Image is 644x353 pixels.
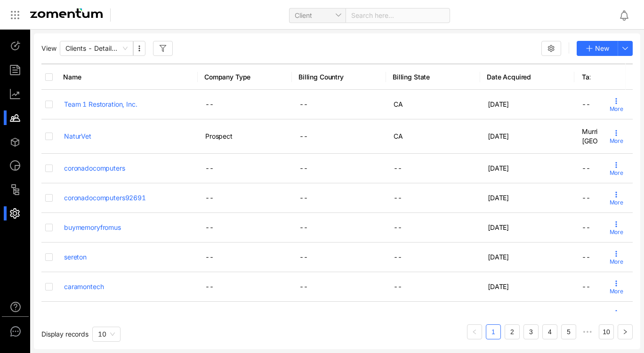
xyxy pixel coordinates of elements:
li: 3 [523,324,539,339]
td: -- [292,90,386,119]
a: Team 1 Restoration, Inc. [64,100,137,108]
div: -- [205,164,284,173]
span: Billing Country [298,72,374,82]
span: Display records [41,330,89,338]
a: 10 [599,325,613,339]
div: -- [205,223,284,232]
span: 10 [98,330,106,338]
button: left [467,324,482,339]
td: -- [292,154,386,183]
span: View [41,44,56,53]
td: -- [292,183,386,213]
button: right [618,324,633,339]
li: 2 [505,324,520,339]
li: 5 [561,324,576,339]
td: CA [386,90,480,119]
span: New [595,43,609,54]
li: 10 [599,324,614,339]
span: More [610,228,623,236]
td: [DATE] [480,243,574,272]
a: coronadocomputers [64,164,125,172]
a: 2 [505,325,519,339]
img: Zomentum Logo [30,8,103,18]
td: [DATE] [480,154,574,183]
td: -- [292,119,386,154]
a: coronadocomputers92691 [64,194,146,202]
td: -- [386,243,480,272]
button: New [577,41,618,56]
a: sereton [64,253,87,261]
a: buymemoryfromus [64,223,121,231]
div: -- [205,193,284,203]
td: [DATE] [480,90,574,119]
td: -- [386,154,480,183]
td: -- [292,243,386,272]
td: [DATE] [480,272,574,302]
div: Notifications [619,4,637,26]
td: -- [386,183,480,213]
span: left [472,329,477,335]
li: Previous Page [467,324,482,339]
span: More [610,105,623,113]
a: 4 [543,325,557,339]
td: -- [292,272,386,302]
span: Billing State [393,72,468,82]
span: More [610,287,623,296]
span: Date Acquired [487,72,563,82]
span: Name [63,72,186,82]
td: [DATE] [480,119,574,154]
div: Prospect [205,132,284,141]
li: Next Page [618,324,633,339]
span: More [610,169,623,177]
td: [DATE] [480,302,574,331]
div: -- [205,100,284,109]
td: -- [292,213,386,243]
span: Company Type [204,72,280,82]
li: Next 5 Pages [580,324,595,339]
td: -- [292,302,386,331]
a: caramontech [64,282,104,290]
span: More [610,137,623,145]
td: -- [386,213,480,243]
span: Client [295,8,340,23]
td: [DATE] [480,213,574,243]
td: CA [386,119,480,154]
td: -- [386,272,480,302]
a: NaturVet [64,132,91,140]
span: Clients - Detailed View [65,41,128,55]
a: 1 [486,325,500,339]
div: -- [205,282,284,291]
span: More [610,198,623,207]
td: [DATE] [480,183,574,213]
td: -- [386,302,480,331]
div: -- [205,252,284,262]
a: 5 [562,325,576,339]
span: ••• [580,324,595,339]
span: right [622,329,628,335]
li: 4 [542,324,557,339]
li: 1 [486,324,501,339]
a: 3 [524,325,538,339]
span: More [610,258,623,266]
